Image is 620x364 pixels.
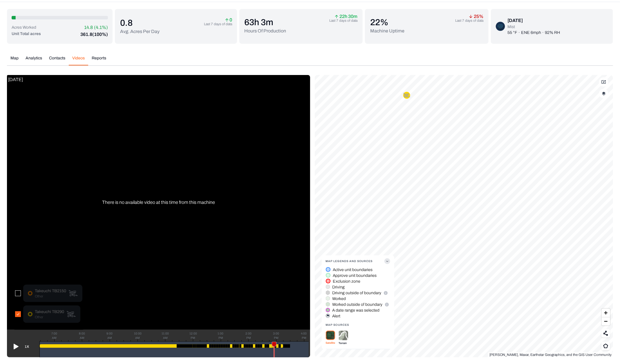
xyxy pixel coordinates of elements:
[46,55,69,65] button: Contacts
[332,284,345,290] p: Driving
[69,55,88,65] button: Videos
[455,18,483,23] p: Last 7 days of data
[35,288,66,294] p: Takeuchi TB2150
[35,309,64,315] p: Takeuchi TB290
[326,255,390,267] button: Map Legends And Sources
[370,17,404,28] p: 22 %
[332,313,341,319] p: Alert
[507,17,560,24] div: [DATE]
[518,30,520,36] p: ·
[521,30,541,36] p: ENE 6mph
[339,331,348,340] img: terrain-DjdIGjrG.png
[333,273,377,279] p: Approve unit boundaries
[35,294,66,299] p: Other
[301,331,308,340] div: 4:00 PM
[326,319,390,331] div: Map Sources
[134,331,141,340] div: 10:00 AM
[7,55,22,65] button: Map
[602,92,606,96] img: layerIcon
[602,309,610,317] button: Zoom in
[333,279,361,284] p: Exclusion zone
[225,18,232,22] p: 0
[329,18,357,23] p: Last 7 days of data
[245,28,286,34] p: Hours Of Production
[102,75,215,330] p: There is no available video at this time from this machine
[22,55,46,65] button: Analytics
[51,331,58,340] div: 7:00 AM
[507,24,560,30] p: Mist
[189,331,196,340] div: 12:00 PM
[326,267,390,349] div: Map Legends And Sources
[88,55,110,65] button: Reports
[545,30,560,36] p: 92% RH
[12,31,41,38] p: Unit Total acres
[120,28,160,35] p: Avg. Acres Per Day
[602,317,610,325] button: Zoom out
[12,25,36,30] p: Acres Worked
[326,340,335,346] p: Satellite
[245,331,252,340] div: 2:00 PM
[335,15,338,18] img: arrow
[21,342,32,351] button: 1X
[80,31,108,38] p: 361.8 (100%)
[217,331,224,340] div: 1:00 PM
[335,15,357,18] p: 22h 30m
[106,331,113,340] div: 9:00 AM
[332,302,383,308] p: Worked outside of boundary
[35,315,64,319] p: Other
[326,331,335,340] img: satellite-Cr99QJ9J.png
[94,24,108,31] p: (4.1%)
[204,22,232,26] p: Last 7 days of data
[332,308,380,313] p: A date range was selected
[469,15,483,18] p: 25 %
[120,18,160,28] p: 0.8
[225,18,229,22] img: arrow
[469,15,473,18] img: arrow
[496,22,505,31] img: mist-night-B_FdQJuk.png
[162,331,169,340] div: 11:00 AM
[245,17,286,28] p: 63h 3m
[542,30,544,36] p: ·
[273,331,280,340] div: 3:00 PM
[507,30,517,36] p: 55 °F
[333,267,373,273] p: Active unit boundaries
[488,352,613,357] div: [PERSON_NAME], Maxar, Earthstar Geographics, and the GIS User Community
[339,340,348,346] p: Terrain
[370,28,404,34] p: Machine Uptime
[332,296,346,302] p: Worked
[84,24,93,31] p: 14.8
[332,290,382,296] p: Driving outside of boundary
[79,331,86,340] div: 8:00 AM
[315,75,613,357] canvas: Map
[7,75,24,84] p: [DATE]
